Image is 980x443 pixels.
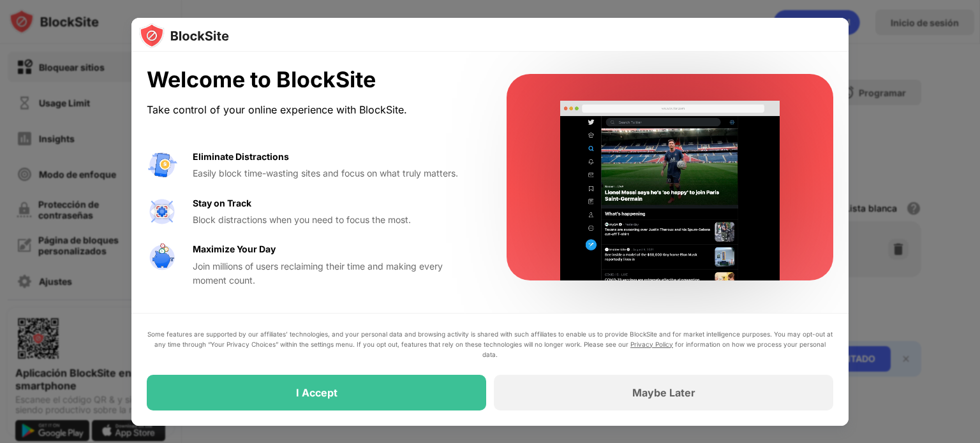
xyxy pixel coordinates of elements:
div: Take control of your online experience with BlockSite. [147,101,476,119]
img: value-avoid-distractions.svg [147,150,177,180]
img: value-safe-time.svg [147,242,177,273]
img: value-focus.svg [147,196,177,227]
div: Maximize Your Day [193,242,276,256]
div: Block distractions when you need to focus the most. [193,213,476,227]
a: Privacy Policy [630,340,673,348]
div: Easily block time-wasting sites and focus on what truly matters. [193,166,476,180]
div: Welcome to BlockSite [147,67,476,93]
img: logo-blocksite.svg [139,23,229,48]
div: Eliminate Distractions [193,150,289,164]
div: I Accept [296,386,338,399]
div: Join millions of users reclaiming their time and making every moment count. [193,259,476,288]
div: Some features are supported by our affiliates’ technologies, and your personal data and browsing ... [147,329,833,359]
div: Stay on Track [193,196,251,210]
div: Maybe Later [632,386,695,399]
